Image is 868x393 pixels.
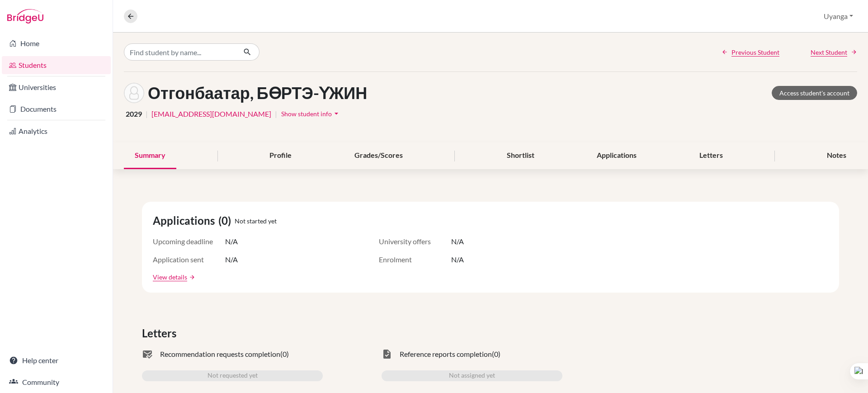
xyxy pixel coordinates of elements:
[2,122,111,140] a: Analytics
[689,142,734,169] div: Letters
[124,43,236,61] input: Find student by name...
[449,370,495,381] span: Not assigned yet
[160,349,280,360] span: Recommendation requests completion
[2,78,111,96] a: Universities
[126,109,142,119] span: 2029
[2,351,111,369] a: Help center
[811,47,847,57] span: Next Student
[379,254,451,265] span: Enrolment
[153,236,225,247] span: Upcoming deadline
[2,56,111,74] a: Students
[2,34,111,52] a: Home
[142,325,180,341] span: Letters
[2,100,111,118] a: Documents
[811,47,857,57] a: Next Student
[151,109,271,119] a: [EMAIL_ADDRESS][DOMAIN_NAME]
[124,142,176,169] div: Summary
[772,86,857,100] a: Access student's account
[496,142,545,169] div: Shortlist
[142,349,153,360] span: mark_email_read
[153,254,225,265] span: Application sent
[820,8,857,25] button: Uyanga
[281,107,341,121] button: Show student infoarrow_drop_down
[722,47,779,57] a: Previous Student
[281,110,332,118] span: Show student info
[259,142,302,169] div: Profile
[225,254,238,265] span: N/A
[451,236,464,247] span: N/A
[235,216,277,226] span: Not started yet
[400,349,492,360] span: Reference reports completion
[344,142,414,169] div: Grades/Scores
[218,213,235,229] span: (0)
[731,47,779,57] span: Previous Student
[148,83,367,103] h1: Отгонбаатар, БӨРТЭ-ҮЖИН
[2,373,111,391] a: Community
[153,272,187,282] a: View details
[187,274,195,280] a: arrow_forward
[382,349,392,360] span: task
[7,9,43,24] img: Bridge-U
[146,109,148,119] span: |
[225,236,238,247] span: N/A
[280,349,289,360] span: (0)
[451,254,464,265] span: N/A
[816,142,857,169] div: Notes
[492,349,500,360] span: (0)
[586,142,647,169] div: Applications
[275,109,277,119] span: |
[153,213,218,229] span: Applications
[124,83,144,103] img: БӨРТЭ-ҮЖИН Отгонбаатар's avatar
[208,370,258,381] span: Not requested yet
[379,236,451,247] span: University offers
[332,109,341,118] i: arrow_drop_down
